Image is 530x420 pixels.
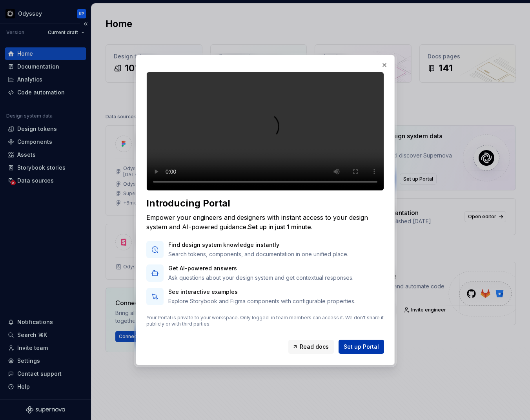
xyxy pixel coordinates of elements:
[146,197,384,210] div: Introducing Portal
[146,315,384,327] p: Your Portal is private to your workspace. Only logged-in team members can access it. We don't sha...
[168,241,348,249] p: Find design system knowledge instantly
[168,297,355,305] p: Explore Storybook and Figma components with configurable properties.
[339,340,384,354] button: Set up Portal
[146,213,384,232] div: Empower your engineers and designers with instant access to your design system and AI-powered gui...
[248,223,313,231] span: Set up in just 1 minute.
[344,343,379,351] span: Set up Portal
[168,250,348,258] p: Search tokens, components, and documentation in one unified place.
[300,343,329,351] span: Read docs
[168,288,355,296] p: See interactive examples
[288,340,334,354] a: Read docs
[168,264,353,272] p: Get AI-powered answers
[168,274,353,282] p: Ask questions about your design system and get contextual responses.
